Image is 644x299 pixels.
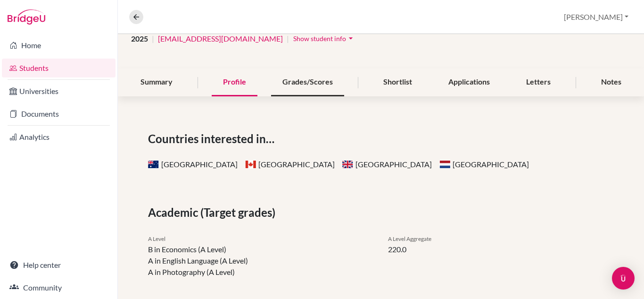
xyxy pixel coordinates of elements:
[148,244,374,255] li: B in Economics (A Level)
[245,160,335,169] span: [GEOGRAPHIC_DATA]
[388,235,431,242] span: A Level Aggregate
[388,244,614,255] li: 220.0
[560,8,633,26] button: [PERSON_NAME]
[590,68,633,96] div: Notes
[372,68,423,96] div: Shortlist
[2,59,116,77] a: Students
[148,160,238,169] span: [GEOGRAPHIC_DATA]
[245,160,256,169] span: Canada
[437,68,501,96] div: Applications
[148,266,374,278] li: A in Photography (A Level)
[8,9,45,25] img: Bridge-U
[439,160,451,169] span: Netherlands
[2,104,116,123] a: Documents
[148,235,165,242] span: A Level
[158,33,283,44] a: [EMAIL_ADDRESS][DOMAIN_NAME]
[293,31,356,46] button: Show student infoarrow_drop_down
[129,68,184,96] div: Summary
[2,82,116,101] a: Universities
[212,68,257,96] div: Profile
[342,160,354,169] span: United Kingdom
[346,34,355,43] i: arrow_drop_down
[2,128,116,146] a: Analytics
[152,33,154,44] span: |
[148,160,159,169] span: Australia
[2,256,116,274] a: Help center
[148,204,279,221] span: Academic (Target grades)
[2,36,116,55] a: Home
[439,160,529,169] span: [GEOGRAPHIC_DATA]
[271,68,344,96] div: Grades/Scores
[148,255,374,266] li: A in English Language (A Level)
[2,278,116,297] a: Community
[148,130,278,147] span: Countries interested in…
[287,33,289,44] span: |
[131,33,148,44] span: 2025
[515,68,562,96] div: Letters
[342,160,432,169] span: [GEOGRAPHIC_DATA]
[293,34,346,43] span: Show student info
[612,267,635,290] div: Open Intercom Messenger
